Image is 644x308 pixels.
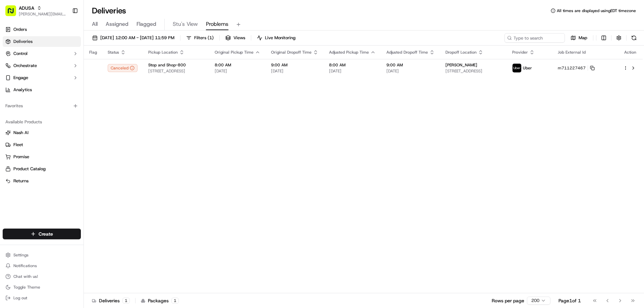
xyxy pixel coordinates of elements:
[3,36,81,47] a: Deliveries
[629,33,639,43] button: Refresh
[13,285,40,290] span: Toggle Theme
[329,62,376,68] span: 8:00 AM
[59,122,73,127] span: [DATE]
[92,20,98,28] span: All
[56,122,58,127] span: •
[13,252,29,258] span: Settings
[208,35,214,41] span: ( 1 )
[254,33,299,43] button: Live Monitoring
[523,65,532,71] span: Uber
[7,64,19,76] img: 1736555255976-a54dd68f-1ca7-489b-9aae-adbdc363a1c4
[89,33,177,43] button: [DATE] 12:00 AM - [DATE] 11:59 PM
[445,62,477,68] span: [PERSON_NAME]
[5,130,78,136] a: Nash AI
[100,35,174,41] span: [DATE] 12:00 AM - [DATE] 11:59 PM
[13,154,29,160] span: Promise
[206,20,228,28] span: Problems
[512,50,528,55] span: Provider
[13,51,28,57] span: Control
[3,127,81,138] button: Nash AI
[5,154,78,160] a: Promise
[122,298,130,304] div: 1
[445,68,501,74] span: [STREET_ADDRESS]
[13,150,51,157] span: Knowledge Base
[47,166,81,171] a: Powered byPylon
[13,166,46,172] span: Product Catalog
[173,20,198,28] span: Stu's View
[3,60,81,71] button: Orchestrate
[108,64,138,72] button: Canceled
[3,229,81,239] button: Create
[386,62,435,68] span: 9:00 AM
[3,261,81,270] button: Notifications
[7,150,12,156] div: 📗
[215,50,254,55] span: Original Pickup Time
[513,64,521,72] img: profile_uber_ahold_partner.png
[504,33,565,43] input: Type to search
[3,293,81,303] button: Log out
[271,68,318,74] span: [DATE]
[30,64,110,71] div: Start new chat
[92,297,130,304] div: Deliveries
[271,62,318,68] span: 9:00 AM
[3,151,81,162] button: Promise
[3,3,69,19] button: ADUSA[PERSON_NAME][EMAIL_ADDRESS][PERSON_NAME][DOMAIN_NAME]
[106,20,128,28] span: Assigned
[194,35,214,41] span: Filters
[13,87,32,93] span: Analytics
[57,150,62,156] div: 💻
[386,50,428,55] span: Adjusted Dropoff Time
[89,50,97,55] span: Flag
[13,142,23,148] span: Fleet
[3,272,81,281] button: Chat with us!
[215,62,260,68] span: 8:00 AM
[5,178,78,184] a: Returns
[557,8,636,13] span: All times are displayed using EDT timezone
[568,33,590,43] button: Map
[233,35,245,41] span: Views
[222,33,248,43] button: Views
[141,297,179,304] div: Packages
[3,139,81,150] button: Fleet
[579,35,587,41] span: Map
[59,104,73,109] span: [DATE]
[7,7,20,20] img: Nash
[3,24,81,35] a: Orders
[17,43,121,50] input: Got a question? Start typing here...
[21,122,54,127] span: [PERSON_NAME]
[7,116,17,126] img: Stewart Logan
[108,50,119,55] span: Status
[13,75,28,81] span: Engage
[67,166,81,171] span: Pylon
[14,64,26,76] img: 3855928211143_97847f850aaaf9af0eff_72.jpg
[558,65,595,71] button: m711227467
[39,231,53,237] span: Create
[183,33,217,43] button: Filters(1)
[386,68,435,74] span: [DATE]
[148,50,178,55] span: Pickup Location
[19,11,67,17] span: [PERSON_NAME][EMAIL_ADDRESS][PERSON_NAME][DOMAIN_NAME]
[13,26,27,33] span: Orders
[13,130,29,136] span: Nash AI
[148,68,204,74] span: [STREET_ADDRESS]
[558,65,586,71] span: m711227467
[148,62,186,68] span: Stop and Shop-800
[7,98,17,108] img: Stewart Logan
[5,166,78,172] a: Product Catalog
[63,150,108,157] span: API Documentation
[30,71,92,76] div: We're available if you need us!
[19,5,34,11] button: ADUSA
[329,68,376,74] span: [DATE]
[445,50,477,55] span: Dropoff Location
[13,274,38,279] span: Chat with us!
[3,250,81,260] button: Settings
[3,176,81,186] button: Returns
[3,48,81,59] button: Control
[7,87,45,93] div: Past conversations
[3,164,81,174] button: Product Catalog
[271,50,312,55] span: Original Dropoff Time
[13,178,29,184] span: Returns
[54,147,110,159] a: 💻API Documentation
